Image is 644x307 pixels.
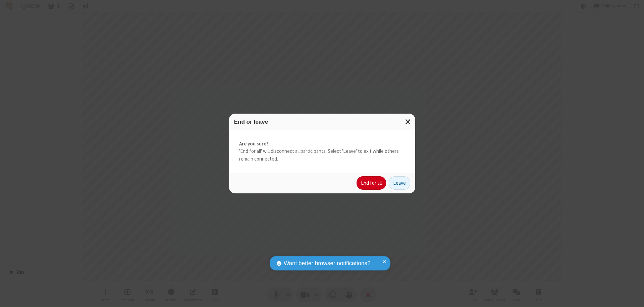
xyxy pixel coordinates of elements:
[234,119,410,125] h3: End or leave
[229,130,415,173] div: 'End for all' will disconnect all participants. Select 'Leave' to exit while others remain connec...
[284,259,370,268] span: Want better browser notifications?
[239,140,405,148] strong: Are you sure?
[389,176,410,190] button: Leave
[357,176,386,190] button: End for all
[401,114,415,130] button: Close modal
